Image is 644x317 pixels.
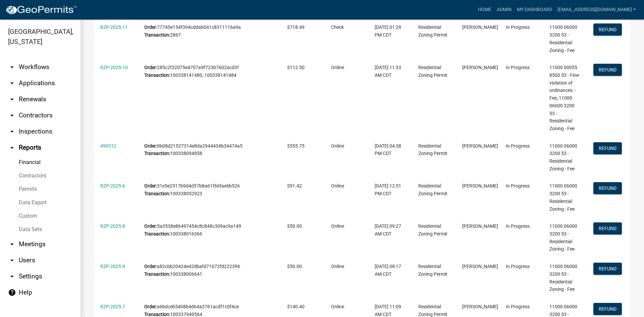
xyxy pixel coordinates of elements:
[144,182,275,198] div: 31e5e2517b9d4d57b8a61f66fae6b526 100338052923
[331,65,344,70] span: Online
[506,143,530,149] span: In Progress
[593,28,622,33] wm-modal-confirm: Refund Payment
[144,151,170,156] b: Transaction:
[144,23,275,39] div: 77745e154f394cddab041c8311116a9a 2867
[287,143,305,149] span: $555.75
[506,223,530,229] span: In Progress
[331,24,344,30] span: Check
[593,64,622,76] button: Refund
[494,3,514,16] a: Admin
[375,263,406,278] div: [DATE] 08:17 AM CDT
[8,95,16,103] i: arrow_drop_down
[462,223,498,229] span: Greg Garrels
[100,183,125,189] a: RZP-2025-6
[549,65,580,131] span: 11000 00055 8500 53 - Fine-violation of ordinances - Fee, 11000 06000 3200 53 - Residential Zonin...
[462,24,498,30] span: Derek Quam
[100,223,125,229] a: RZP-2025-8
[144,64,275,79] div: 285c2f32d75e4707a9f723b7602acd3f 100338141480, 100338141484
[8,144,16,152] i: arrow_drop_up
[8,256,16,264] i: arrow_drop_down
[462,264,498,269] span: Adam Kaminski
[375,64,406,79] div: [DATE] 11:33 AM CDT
[506,264,530,269] span: In Progress
[331,304,344,309] span: Online
[555,3,639,16] a: [EMAIL_ADDRESS][DOMAIN_NAME]
[144,72,170,78] b: Transaction:
[375,222,406,238] div: [DATE] 09:27 AM CDT
[144,231,170,236] b: Transaction:
[287,65,305,70] span: $112.50
[331,264,344,269] span: Online
[144,263,275,278] div: a82cbb20424e42dbafd71672fd222396 100338006641
[593,222,622,234] button: Refund
[506,183,530,189] span: In Progress
[8,288,16,297] i: help
[593,182,622,194] button: Refund
[418,264,447,277] span: Residential Zoning Permit
[100,65,128,70] a: RZP-2025-10
[100,143,116,149] a: 490312
[331,183,344,189] span: Online
[462,65,498,70] span: Mary Lynn Damhorst
[593,146,622,151] wm-modal-confirm: Refund Payment
[462,304,498,309] span: Robert Fry
[331,143,344,149] span: Online
[144,264,157,269] b: Order:
[100,264,125,269] a: RZP-2025-9
[144,65,157,70] b: Order:
[593,186,622,192] wm-modal-confirm: Refund Payment
[549,223,577,252] span: 11000 06000 3200 53 - Residential Zoning - Fee
[418,304,447,317] span: Residential Zoning Permit
[593,266,622,272] wm-modal-confirm: Refund Payment
[144,312,170,317] b: Transaction:
[375,182,406,198] div: [DATE] 12:51 PM CDT
[506,24,530,30] span: In Progress
[506,65,530,70] span: In Progress
[144,222,275,238] div: 5a3538e86497454c8c848c309ac9a149 100338016366
[287,24,305,30] span: $718.49
[144,304,157,309] b: Order:
[144,143,157,149] b: Order:
[8,240,16,248] i: arrow_drop_down
[144,142,275,158] div: 0b08d21527314e8da2944434b34474a5 100338094858
[100,304,125,309] a: RZP-2025-7
[8,111,16,119] i: arrow_drop_down
[462,143,498,149] span: Melissa Campbell
[100,24,128,30] a: RZP-2025-11
[144,32,170,38] b: Transaction:
[375,23,406,39] div: [DATE] 01:29 PM CDT
[549,183,577,211] span: 11000 06000 3200 53 - Residential Zoning - Fee
[593,307,622,312] wm-modal-confirm: Refund Payment
[287,264,302,269] span: $50.00
[593,303,622,315] button: Refund
[8,272,16,280] i: arrow_drop_down
[475,3,494,16] a: Home
[375,142,406,158] div: [DATE] 04:38 PM CDT
[144,24,157,30] b: Order:
[593,67,622,73] wm-modal-confirm: Refund Payment
[418,65,447,78] span: Residential Zoning Permit
[144,271,170,277] b: Transaction:
[462,183,498,189] span: Jill Anderson
[549,264,577,292] span: 11000 06000 3200 53 - Residential Zoning - Fee
[8,63,16,71] i: arrow_drop_down
[144,191,170,196] b: Transaction:
[549,143,577,171] span: 11000 06000 3200 53 - Residential Zoning - Fee
[144,183,157,189] b: Order:
[506,304,530,309] span: In Progress
[418,223,447,236] span: Residential Zoning Permit
[418,183,447,196] span: Residential Zoning Permit
[418,143,447,156] span: Residential Zoning Permit
[593,142,622,154] button: Refund
[287,183,302,189] span: $91.42
[144,223,157,229] b: Order:
[593,226,622,231] wm-modal-confirm: Refund Payment
[593,23,622,36] button: Refund
[331,223,344,229] span: Online
[287,223,302,229] span: $50.00
[549,24,577,53] span: 11000 06000 3200 53 - Residential Zoning - Fee
[514,3,555,16] a: My Dashboard
[8,79,16,87] i: arrow_drop_down
[8,127,16,136] i: arrow_drop_down
[593,263,622,275] button: Refund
